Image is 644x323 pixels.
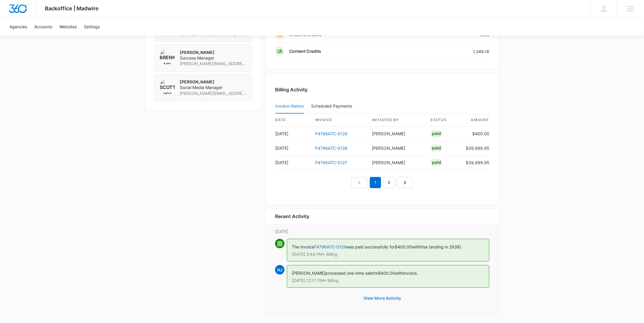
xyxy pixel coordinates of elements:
td: [PERSON_NAME] [367,141,426,156]
span: $400.00 [378,271,395,276]
span: invoice. [403,271,418,276]
th: date [275,114,310,127]
span: Social Media Manager [180,85,247,91]
span: [PERSON_NAME][EMAIL_ADDRESS][DOMAIN_NAME] [180,91,247,97]
div: Paid [430,130,443,137]
td: [DATE] [275,141,310,156]
td: $39,999.95 [461,141,489,156]
span: HJ [275,265,285,275]
span: Success Manager [180,55,247,61]
td: [PERSON_NAME] [367,156,426,170]
span: processed one-time sale [325,271,373,276]
td: $400.00 [461,127,489,141]
a: Settings [80,18,103,36]
a: Next Page [397,177,413,188]
td: [PERSON_NAME] [367,127,426,141]
p: [PERSON_NAME] [180,79,247,85]
h3: Billing Activity [275,86,489,93]
td: 1,349.16 [427,43,489,60]
nav: Pagination [352,177,413,188]
img: Scottlyn Wiggins [160,79,175,95]
span: [PERSON_NAME][EMAIL_ADDRESS][PERSON_NAME][DOMAIN_NAME] [180,61,247,67]
a: Accounts [31,18,56,36]
a: F4796A7C-0129 [315,131,347,136]
a: F4796A7C-0127 [315,160,347,165]
span: The invoice [292,245,314,250]
td: [DATE] [275,156,310,170]
span: $400.00 [395,245,412,250]
a: Websites [56,18,80,36]
th: status [426,114,461,127]
span: Backoffice | Madwire [45,5,99,11]
a: Page 2 [383,177,395,188]
span: for [373,271,378,276]
p: [DATE] 2:44 PM • Billing [292,253,484,257]
th: invoice [310,114,367,127]
p: [DATE] [275,229,489,235]
span: [PERSON_NAME] [292,271,325,276]
a: Agencies [6,18,31,36]
div: Paid [430,145,443,152]
td: [DATE] [275,127,310,141]
span: was paid successfully for [346,245,395,250]
button: Invoice History [275,100,304,114]
th: amount [461,114,489,127]
div: Scheduled Payments [311,104,354,108]
td: $39,999.95 [461,156,489,170]
a: F4796A7C-0128 [315,146,347,151]
span: with [412,245,420,250]
div: Paid [430,159,443,166]
h6: Recent Activity [275,213,309,220]
p: [DATE] 12:17 PM • Billing [292,279,484,283]
button: View More Activity [357,291,407,306]
p: Content Credits [289,48,321,54]
p: [PERSON_NAME] [180,50,247,55]
a: F4796A7C-0129 [314,245,346,250]
em: 1 [370,177,381,188]
th: Initiated By [367,114,426,127]
span: with [395,271,403,276]
img: Brennan Rachman [160,50,175,65]
span: Visa (ending in 2938). [420,245,462,250]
